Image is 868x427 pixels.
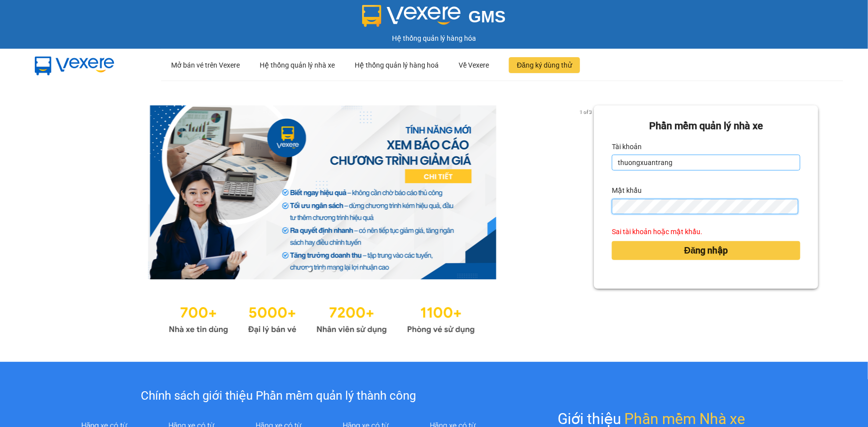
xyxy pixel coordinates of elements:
button: next slide / item [580,105,594,279]
span: GMS [469,7,506,26]
li: slide item 3 [332,267,336,271]
li: slide item 2 [320,267,324,271]
li: slide item 1 [308,267,312,271]
div: Hệ thống quản lý nhà xe [260,49,335,81]
span: Đăng nhập [684,244,728,257]
div: Sai tài khoản hoặc mật khẩu. [612,226,800,237]
span: Đăng ký dùng thử [517,60,572,71]
input: Tài khoản [612,155,800,171]
button: Đăng nhập [612,241,800,260]
input: Mật khẩu [612,199,798,215]
div: Mở bán vé trên Vexere [171,49,240,81]
img: Statistics.png [169,299,475,337]
img: logo 2 [362,5,461,27]
p: 1 of 3 [577,105,594,118]
button: previous slide / item [50,105,64,279]
div: Hệ thống quản lý hàng hoá [355,49,439,81]
label: Tài khoản [612,139,642,155]
div: Hệ thống quản lý hàng hóa [2,33,866,44]
img: mbUUG5Q.png [25,49,124,82]
a: GMS [362,15,506,23]
label: Mật khẩu [612,182,642,198]
div: Chính sách giới thiệu Phần mềm quản lý thành công [61,387,496,406]
button: Đăng ký dùng thử [509,57,580,73]
div: Về Vexere [459,49,489,81]
div: Phần mềm quản lý nhà xe [612,118,800,134]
